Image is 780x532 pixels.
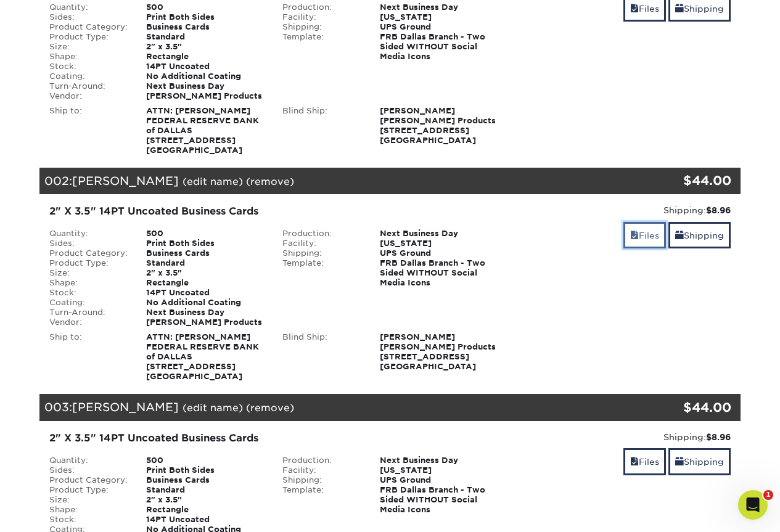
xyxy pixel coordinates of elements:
[273,475,371,485] div: Shipping:
[371,485,507,515] div: FRB Dallas Branch - Two Sided WITHOUT Social Media Icons
[40,475,138,485] div: Product Category:
[40,106,138,155] div: Ship to:
[630,457,639,467] span: files
[137,229,273,239] div: 500
[273,248,371,258] div: Shipping:
[371,32,507,62] div: FRB Dallas Branch - Two Sided WITHOUT Social Media Icons
[40,81,138,91] div: Turn-Around:
[371,258,507,288] div: FRB Dallas Branch - Two Sided WITHOUT Social Media Icons
[137,32,273,42] div: Standard
[40,229,138,239] div: Quantity:
[40,332,138,382] div: Ship to:
[40,258,138,268] div: Product Type:
[40,12,138,22] div: Sides:
[246,402,294,414] a: (remove)
[137,62,273,72] div: 14PT Uncoated
[146,106,259,155] strong: ATTN: [PERSON_NAME] FEDERAL RESERVE BANK of DALLAS [STREET_ADDRESS] [GEOGRAPHIC_DATA]
[668,222,731,248] a: Shipping
[137,239,273,248] div: Print Both Sides
[371,12,507,22] div: [US_STATE]
[516,204,731,216] div: Shipping:
[623,448,666,475] a: Files
[40,456,138,465] div: Quantity:
[137,475,273,485] div: Business Cards
[738,490,768,520] iframe: Intercom live chat
[137,52,273,62] div: Rectangle
[273,465,371,475] div: Facility:
[39,168,624,195] div: 002:
[137,298,273,308] div: No Additional Coating
[40,62,138,72] div: Stock:
[273,12,371,22] div: Facility:
[273,32,371,62] div: Template:
[623,222,666,248] a: Files
[146,332,259,381] strong: ATTN: [PERSON_NAME] FEDERAL RESERVE BANK of DALLAS [STREET_ADDRESS] [GEOGRAPHIC_DATA]
[40,72,138,81] div: Coating:
[183,176,243,187] a: (edit name)
[137,22,273,32] div: Business Cards
[706,432,731,442] strong: $8.96
[137,505,273,515] div: Rectangle
[3,494,105,528] iframe: Google Customer Reviews
[40,52,138,62] div: Shape:
[137,258,273,268] div: Standard
[137,91,273,101] div: [PERSON_NAME] Products
[137,2,273,12] div: 500
[137,12,273,22] div: Print Both Sides
[137,308,273,317] div: Next Business Day
[40,32,138,42] div: Product Type:
[706,205,731,215] strong: $8.96
[675,231,684,240] span: shipping
[72,174,179,187] span: [PERSON_NAME]
[137,248,273,258] div: Business Cards
[273,456,371,465] div: Production:
[40,485,138,495] div: Product Type:
[668,448,731,475] a: Shipping
[137,485,273,495] div: Standard
[273,22,371,32] div: Shipping:
[49,204,498,219] div: 2" X 3.5" 14PT Uncoated Business Cards
[630,4,639,14] span: files
[40,2,138,12] div: Quantity:
[371,248,507,258] div: UPS Ground
[49,431,498,446] div: 2" X 3.5" 14PT Uncoated Business Cards
[137,72,273,81] div: No Additional Coating
[40,22,138,32] div: Product Category:
[40,298,138,308] div: Coating:
[40,317,138,327] div: Vendor:
[137,268,273,278] div: 2" x 3.5"
[516,431,731,443] div: Shipping:
[40,268,138,278] div: Size:
[137,278,273,288] div: Rectangle
[624,398,732,417] div: $44.00
[630,231,639,240] span: files
[675,457,684,467] span: shipping
[371,465,507,475] div: [US_STATE]
[371,2,507,12] div: Next Business Day
[624,171,732,190] div: $44.00
[40,308,138,317] div: Turn-Around:
[137,317,273,327] div: [PERSON_NAME] Products
[40,42,138,52] div: Size:
[273,239,371,248] div: Facility:
[137,465,273,475] div: Print Both Sides
[137,456,273,465] div: 500
[137,81,273,91] div: Next Business Day
[40,278,138,288] div: Shape:
[273,106,371,145] div: Blind Ship:
[371,475,507,485] div: UPS Ground
[137,515,273,525] div: 14PT Uncoated
[39,394,624,421] div: 003:
[273,258,371,288] div: Template:
[675,4,684,14] span: shipping
[40,91,138,101] div: Vendor:
[246,176,294,187] a: (remove)
[40,288,138,298] div: Stock:
[380,332,496,371] strong: [PERSON_NAME] [PERSON_NAME] Products [STREET_ADDRESS] [GEOGRAPHIC_DATA]
[183,402,243,414] a: (edit name)
[137,288,273,298] div: 14PT Uncoated
[273,332,371,372] div: Blind Ship:
[273,485,371,515] div: Template:
[371,229,507,239] div: Next Business Day
[380,106,496,145] strong: [PERSON_NAME] [PERSON_NAME] Products [STREET_ADDRESS] [GEOGRAPHIC_DATA]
